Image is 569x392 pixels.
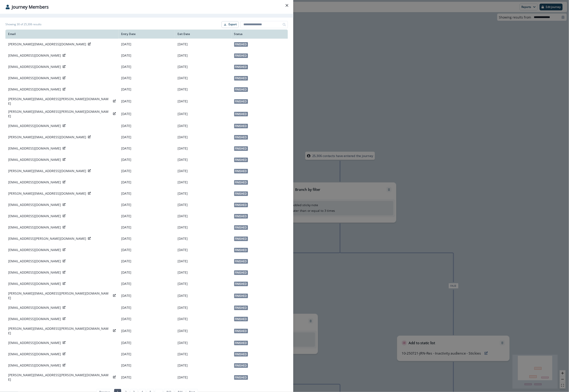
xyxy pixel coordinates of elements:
[8,236,86,241] p: [EMAIL_ADDRESS][PERSON_NAME][DOMAIN_NAME]
[121,352,172,356] p: [DATE]
[178,375,229,380] p: [DATE]
[178,293,229,298] p: [DATE]
[178,225,229,230] p: [DATE]
[234,42,248,47] span: Finished
[8,42,86,46] p: [PERSON_NAME][EMAIL_ADDRESS][DOMAIN_NAME]
[121,180,172,184] p: [DATE]
[121,317,172,321] p: [DATE]
[178,65,229,69] p: [DATE]
[8,135,86,139] p: [PERSON_NAME][EMAIL_ADDRESS][DOMAIN_NAME]
[234,65,248,69] span: Finished
[234,146,248,151] span: Finished
[121,32,172,36] div: Entry Date
[283,2,291,9] button: Close
[8,225,61,230] p: [EMAIL_ADDRESS][DOMAIN_NAME]
[178,169,229,173] p: [DATE]
[121,53,172,58] p: [DATE]
[229,23,237,26] p: Export
[178,248,229,252] p: [DATE]
[178,180,229,184] p: [DATE]
[8,87,61,92] p: [EMAIL_ADDRESS][DOMAIN_NAME]
[234,158,248,162] span: Finished
[234,180,248,185] span: Finished
[8,259,61,263] p: [EMAIL_ADDRESS][DOMAIN_NAME]
[121,203,172,207] p: [DATE]
[8,53,61,58] p: [EMAIL_ADDRESS][DOMAIN_NAME]
[121,248,172,252] p: [DATE]
[178,352,229,356] p: [DATE]
[121,236,172,241] p: [DATE]
[121,293,172,298] p: [DATE]
[8,32,116,36] div: Email
[8,363,61,368] p: [EMAIL_ADDRESS][DOMAIN_NAME]
[121,375,172,380] p: [DATE]
[121,169,172,173] p: [DATE]
[8,341,61,345] p: [EMAIL_ADDRESS][DOMAIN_NAME]
[8,180,61,184] p: [EMAIL_ADDRESS][DOMAIN_NAME]
[234,363,248,368] span: Finished
[234,124,248,128] span: Finished
[234,32,285,36] div: Status
[178,112,229,116] p: [DATE]
[234,341,248,345] span: Finished
[234,225,248,230] span: Finished
[5,23,42,26] h1: Showing 30 of 25,306 results
[121,363,172,368] p: [DATE]
[178,329,229,333] p: [DATE]
[234,53,248,58] span: Finished
[178,76,229,80] p: [DATE]
[178,99,229,104] p: [DATE]
[8,281,61,286] p: [EMAIL_ADDRESS][DOMAIN_NAME]
[222,21,239,28] button: Export
[121,124,172,128] p: [DATE]
[234,169,248,173] span: Finished
[234,76,248,81] span: Finished
[8,214,61,218] p: [EMAIL_ADDRESS][DOMAIN_NAME]
[121,214,172,218] p: [DATE]
[8,270,61,275] p: [EMAIL_ADDRESS][DOMAIN_NAME]
[178,236,229,241] p: [DATE]
[234,317,248,321] span: Finished
[178,305,229,310] p: [DATE]
[178,363,229,368] p: [DATE]
[234,99,248,104] span: Finished
[178,191,229,196] p: [DATE]
[234,248,248,252] span: Finished
[8,157,61,162] p: [EMAIL_ADDRESS][DOMAIN_NAME]
[178,214,229,218] p: [DATE]
[121,225,172,230] p: [DATE]
[8,373,111,382] p: [PERSON_NAME][EMAIL_ADDRESS][PERSON_NAME][DOMAIN_NAME]
[178,53,229,58] p: [DATE]
[8,305,61,310] p: [EMAIL_ADDRESS][DOMAIN_NAME]
[8,146,61,151] p: [EMAIL_ADDRESS][DOMAIN_NAME]
[234,270,248,275] span: Finished
[234,112,248,116] span: Finished
[178,32,229,36] div: Exit Date
[121,65,172,69] p: [DATE]
[121,329,172,333] p: [DATE]
[121,146,172,151] p: [DATE]
[8,97,111,106] p: [PERSON_NAME][EMAIL_ADDRESS][PERSON_NAME][DOMAIN_NAME]
[178,42,229,46] p: [DATE]
[234,282,248,286] span: Finished
[234,214,248,219] span: Finished
[121,305,172,310] p: [DATE]
[121,281,172,286] p: [DATE]
[8,124,61,128] p: [EMAIL_ADDRESS][DOMAIN_NAME]
[8,65,61,69] p: [EMAIL_ADDRESS][DOMAIN_NAME]
[8,317,61,321] p: [EMAIL_ADDRESS][DOMAIN_NAME]
[234,352,248,357] span: Finished
[178,124,229,128] p: [DATE]
[121,135,172,139] p: [DATE]
[8,203,61,207] p: [EMAIL_ADDRESS][DOMAIN_NAME]
[12,4,49,10] p: Journey Members
[178,270,229,275] p: [DATE]
[178,87,229,92] p: [DATE]
[178,317,229,321] p: [DATE]
[178,259,229,263] p: [DATE]
[121,157,172,162] p: [DATE]
[8,109,111,118] p: [PERSON_NAME][EMAIL_ADDRESS][PERSON_NAME][DOMAIN_NAME]
[234,191,248,196] span: Finished
[178,146,229,151] p: [DATE]
[121,42,172,46] p: [DATE]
